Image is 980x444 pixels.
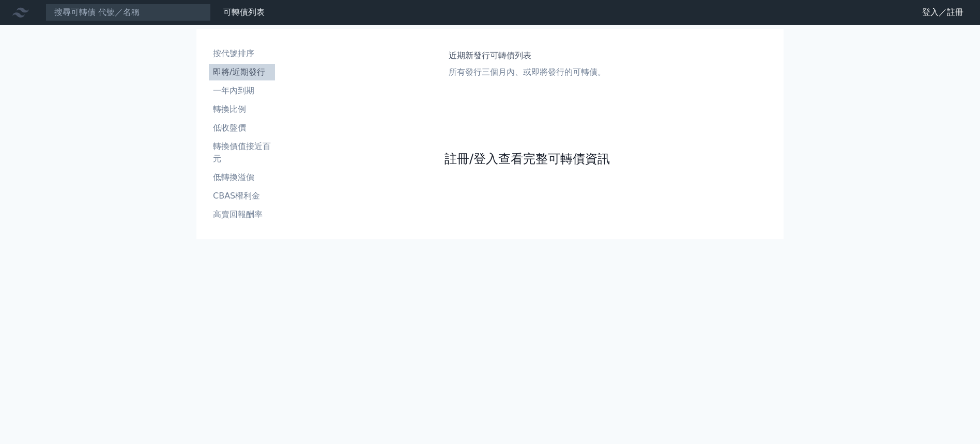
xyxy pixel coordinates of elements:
[209,122,275,134] li: 低收盤價
[45,4,211,21] input: 搜尋可轉債 代號／名稱
[209,140,275,165] li: 轉換價值接近百元
[209,47,275,60] li: 按代號排序
[209,190,275,202] li: CBAS權利金
[209,45,275,62] a: 按代號排序
[449,50,606,62] h1: 近期新發行可轉債列表
[209,83,275,99] a: 一年內到期
[209,188,275,204] a: CBAS權利金
[209,171,275,184] li: 低轉換溢價
[449,66,606,78] p: 所有發行三個月內、或即將發行的可轉債。
[209,64,275,80] a: 即將/近期發行
[914,4,972,21] a: 登入／註冊
[209,169,275,186] a: 低轉換溢價
[209,208,275,221] li: 高賣回報酬率
[223,7,265,17] a: 可轉債列表
[209,120,275,136] a: 低收盤價
[209,85,275,97] li: 一年內到期
[445,151,610,167] a: 註冊/登入查看完整可轉債資訊
[209,66,275,78] li: 即將/近期發行
[209,103,275,116] li: 轉換比例
[209,138,275,167] a: 轉換價值接近百元
[209,206,275,223] a: 高賣回報酬率
[209,101,275,118] a: 轉換比例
